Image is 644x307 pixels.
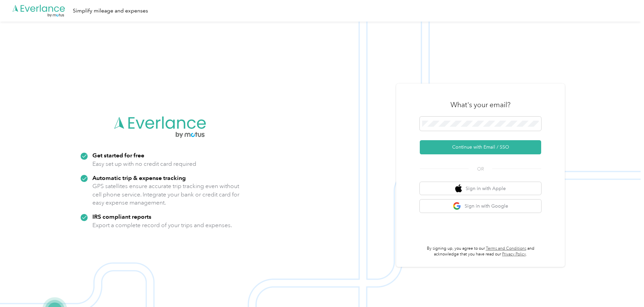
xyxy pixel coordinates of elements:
[420,199,541,213] button: google logoSign in with Google
[92,174,186,181] strong: Automatic trip & expense tracking
[73,7,148,15] div: Simplify mileage and expenses
[453,202,461,210] img: google logo
[502,252,526,257] a: Privacy Policy
[92,160,196,168] p: Easy set up with no credit card required
[92,213,151,220] strong: IRS compliant reports
[92,152,144,159] strong: Get started for free
[469,165,492,173] span: OR
[420,182,541,195] button: apple logoSign in with Apple
[92,182,240,207] p: GPS satellites ensure accurate trip tracking even without cell phone service. Integrate your bank...
[420,140,541,154] button: Continue with Email / SSO
[486,246,526,251] a: Terms and Conditions
[450,100,510,110] h3: What's your email?
[420,246,541,257] p: By signing up, you agree to our and acknowledge that you have read our .
[92,221,232,229] p: Export a complete record of your trips and expenses.
[455,184,462,193] img: apple logo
